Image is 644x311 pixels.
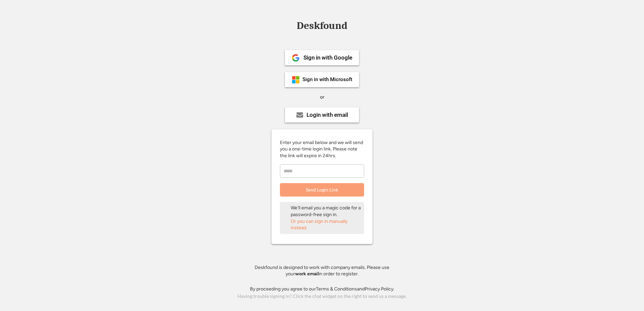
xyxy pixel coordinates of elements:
strong: work email [295,271,319,277]
div: We'll email you a magic code for a password-free sign in. [291,205,361,218]
div: Deskfound is designed to work with company emails. Please use your in order to register. [246,264,398,277]
div: By proceeding you agree to our and [250,286,394,292]
div: Sign in with Microsoft [302,77,352,82]
img: ms-symbollockup_mssymbol_19.png [292,76,300,84]
button: Send Login Link [280,183,364,197]
a: Terms & Conditions [316,286,357,292]
div: Deskfound [293,21,351,31]
div: Sign in with Google [303,55,352,61]
div: Login with email [307,112,348,118]
div: Enter your email below and we will send you a one-time login link. Please note the link will expi... [280,139,364,159]
div: Or you can sign in manually instead. [291,218,361,231]
div: or [320,94,324,101]
img: 1024px-Google__G__Logo.svg.png [292,54,300,62]
a: Privacy Policy. [365,286,394,292]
